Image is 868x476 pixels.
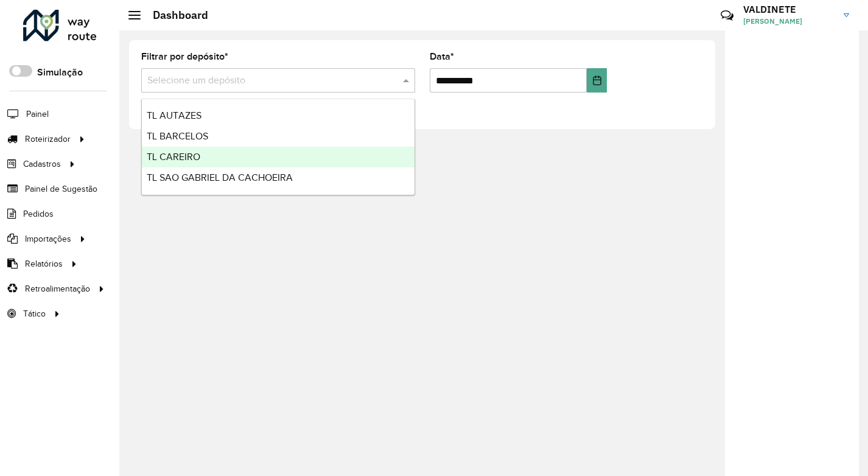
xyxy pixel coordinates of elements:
button: Choose Date [587,68,607,93]
label: Simulação [37,65,83,80]
span: TL CAREIRO [147,152,200,162]
a: Contato Rápido [714,2,740,29]
span: TL BARCELOS [147,131,208,141]
span: Roteirizador [25,133,71,145]
span: Importações [25,233,71,245]
h2: Dashboard [141,9,208,22]
span: Relatórios [25,257,63,270]
ng-dropdown-panel: Options list [141,99,415,195]
span: [PERSON_NAME] [743,16,835,27]
h3: VALDINETE [743,4,835,15]
span: Painel [26,108,49,121]
span: Tático [23,307,46,320]
span: Pedidos [23,208,54,220]
span: Cadastros [23,158,61,170]
span: TL AUTAZES [147,110,201,121]
span: Retroalimentação [25,282,90,295]
label: Filtrar por depósito [141,49,228,64]
span: TL SAO GABRIEL DA CACHOEIRA [147,172,293,183]
span: Painel de Sugestão [25,183,97,195]
label: Data [430,49,454,64]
